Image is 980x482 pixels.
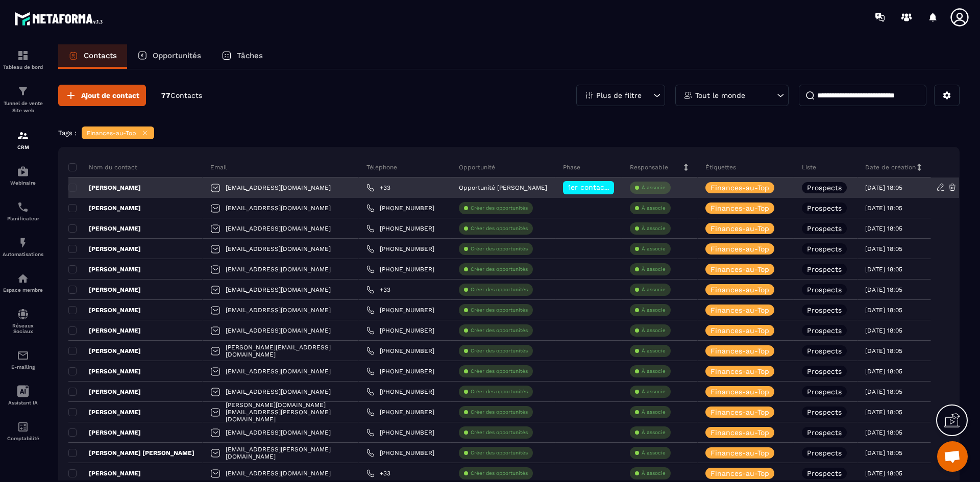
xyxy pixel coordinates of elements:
[3,287,43,293] p: Espace membre
[3,251,43,257] p: Automatisations
[642,225,666,232] p: À associe
[366,265,434,273] a: [PHONE_NUMBER]
[568,183,630,191] span: 1er contact établi
[17,308,29,320] img: social-network
[3,216,43,221] p: Planificateur
[807,388,842,395] p: Prospects
[68,388,141,396] p: [PERSON_NAME]
[68,286,141,294] p: [PERSON_NAME]
[596,92,642,99] p: Plus de filtre
[642,286,666,293] p: À associe
[68,245,141,253] p: [PERSON_NAME]
[865,368,902,375] p: [DATE] 18:05
[865,245,902,252] p: [DATE] 18:05
[807,205,842,212] p: Prospects
[366,469,390,477] a: +33
[366,408,434,416] a: [PHONE_NUMBER]
[68,184,141,192] p: [PERSON_NAME]
[81,90,139,100] span: Ajout de contact
[471,307,528,314] p: Créer des opportunités
[471,368,528,375] p: Créer des opportunités
[710,449,769,456] p: Finances-au-Top
[807,429,842,436] p: Prospects
[471,388,528,395] p: Créer des opportunités
[865,449,902,456] p: [DATE] 18:05
[366,388,434,396] a: [PHONE_NUMBER]
[865,388,902,395] p: [DATE] 18:05
[807,266,842,273] p: Prospects
[366,184,390,192] a: +33
[865,266,902,273] p: [DATE] 18:05
[471,409,528,416] p: Créer des opportunités
[3,64,43,70] p: Tableau de bord
[366,245,434,253] a: [PHONE_NUMBER]
[237,51,263,60] p: Tâches
[710,286,769,293] p: Finances-au-Top
[17,237,29,249] img: automations
[3,144,43,150] p: CRM
[210,163,227,171] p: Email
[865,327,902,334] p: [DATE] 18:05
[68,408,141,416] p: [PERSON_NAME]
[17,49,29,62] img: formation
[865,307,902,314] p: [DATE] 18:05
[3,300,43,342] a: social-networksocial-networkRéseaux Sociaux
[695,92,745,99] p: Tout le monde
[642,184,666,191] p: À associe
[865,184,902,191] p: [DATE] 18:05
[3,158,43,193] a: automationsautomationsWebinaire
[68,265,141,273] p: [PERSON_NAME]
[865,225,902,232] p: [DATE] 18:05
[642,307,666,314] p: À associe
[471,429,528,436] p: Créer des opportunités
[127,44,211,69] a: Opportunités
[68,163,137,171] p: Nom du contact
[3,436,43,441] p: Comptabilité
[807,347,842,354] p: Prospects
[366,449,434,457] a: [PHONE_NUMBER]
[710,327,769,334] p: Finances-au-Top
[807,368,842,375] p: Prospects
[68,204,141,212] p: [PERSON_NAME]
[366,326,434,335] a: [PHONE_NUMBER]
[459,184,547,191] p: Opportunité [PERSON_NAME]
[3,323,43,334] p: Réseaux Sociaux
[710,429,769,436] p: Finances-au-Top
[865,409,902,416] p: [DATE] 18:05
[471,470,528,477] p: Créer des opportunités
[17,165,29,177] img: automations
[642,388,666,395] p: À associe
[58,44,127,69] a: Contacts
[710,470,769,477] p: Finances-au-Top
[366,428,434,437] a: [PHONE_NUMBER]
[471,347,528,354] p: Créer des opportunités
[471,245,528,252] p: Créer des opportunités
[3,377,43,413] a: Assistant IA
[710,245,769,252] p: Finances-au-Top
[471,266,528,273] p: Créer des opportunités
[710,184,769,191] p: Finances-au-Top
[366,367,434,375] a: [PHONE_NUMBER]
[705,163,736,171] p: Étiquettes
[807,470,842,477] p: Prospects
[710,409,769,416] p: Finances-au-Top
[68,449,194,457] p: [PERSON_NAME] [PERSON_NAME]
[865,286,902,293] p: [DATE] 18:05
[865,163,916,171] p: Date de création
[642,368,666,375] p: À associe
[710,225,769,232] p: Finances-au-Top
[366,204,434,212] a: [PHONE_NUMBER]
[3,122,43,158] a: formationformationCRM
[807,286,842,293] p: Prospects
[937,441,968,472] div: Ouvrir le chat
[17,349,29,362] img: email
[471,449,528,456] p: Créer des opportunités
[153,51,201,60] p: Opportunités
[366,286,390,294] a: +33
[630,163,668,171] p: Responsable
[3,364,43,370] p: E-mailing
[366,163,397,171] p: Téléphone
[3,400,43,405] p: Assistant IA
[807,184,842,191] p: Prospects
[3,193,43,229] a: schedulerschedulerPlanificateur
